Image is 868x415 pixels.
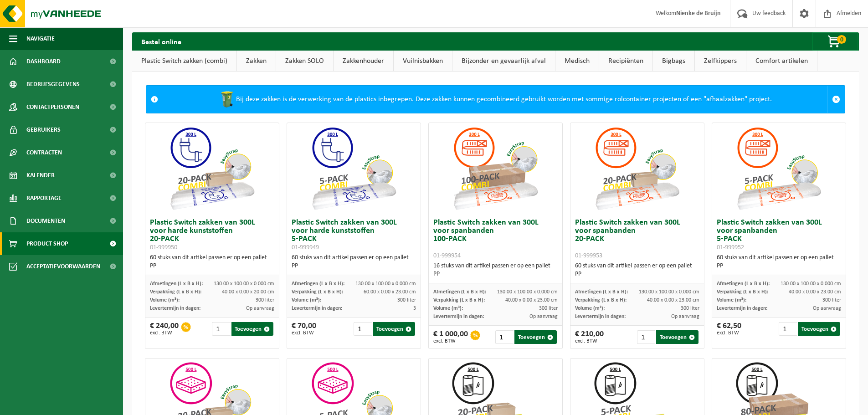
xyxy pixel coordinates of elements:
span: Verpakking (L x B x H): [433,297,485,303]
a: Medisch [555,51,599,72]
a: Zakken SOLO [276,51,333,72]
a: Zakken [237,51,276,72]
a: Bigbags [653,51,694,72]
span: Product Shop [26,232,68,255]
span: Op aanvraag [813,306,841,311]
div: PP [717,262,841,270]
div: € 210,00 [575,330,604,344]
span: 40.00 x 0.00 x 20.00 cm [222,289,274,295]
span: 01-999953 [575,252,602,259]
span: Volume (m³): [717,297,746,303]
span: Contracten [26,141,62,164]
span: Afmetingen (L x B x H): [433,289,486,295]
input: 1 [637,330,655,344]
span: 01-999952 [717,244,744,251]
span: Bedrijfsgegevens [26,73,80,96]
div: € 1 000,00 [433,330,468,344]
span: Volume (m³): [292,297,321,303]
span: Levertermijn in dagen: [150,306,200,311]
span: 300 liter [256,297,274,303]
span: Afmetingen (L x B x H): [717,281,770,287]
span: 130.00 x 100.00 x 0.000 cm [497,289,558,295]
div: € 62,50 [717,322,741,336]
span: Rapportage [26,187,62,210]
a: Comfort artikelen [746,51,817,72]
a: Zakkenhouder [334,51,393,72]
span: Dashboard [26,50,61,73]
div: € 70,00 [292,322,316,336]
span: Volume (m³): [575,306,605,311]
span: excl. BTW [717,330,741,336]
img: WB-0240-HPE-GN-50.png [218,90,236,108]
input: 1 [212,322,230,336]
span: Contactpersonen [26,96,79,118]
span: Afmetingen (L x B x H): [150,281,203,287]
span: excl. BTW [292,330,316,336]
h3: Plastic Switch zakken van 300L voor spanbanden 20-PACK [575,219,699,260]
span: Op aanvraag [671,314,699,319]
img: 01-999952 [733,123,824,214]
span: Levertermijn in dagen: [433,314,484,319]
button: Toevoegen [514,330,557,344]
span: Gebruikers [26,118,61,141]
div: 60 stuks van dit artikel passen er op een pallet [292,254,416,270]
span: 0 [837,35,846,44]
span: Documenten [26,210,65,232]
img: 01-999949 [308,123,399,214]
div: 60 stuks van dit artikel passen er op een pallet [150,254,274,270]
h3: Plastic Switch zakken van 300L voor spanbanden 5-PACK [717,219,841,251]
span: Afmetingen (L x B x H): [292,281,344,287]
h3: Plastic Switch zakken van 300L voor spanbanden 100-PACK [433,219,558,260]
span: Volume (m³): [150,297,180,303]
span: Op aanvraag [529,314,558,319]
span: 300 liter [681,306,699,311]
span: Op aanvraag [246,306,274,311]
span: 60.00 x 0.00 x 23.00 cm [364,289,416,295]
div: € 240,00 [150,322,179,336]
span: 3 [413,306,416,311]
span: 130.00 x 100.00 x 0.000 cm [214,281,274,287]
button: 0 [812,32,858,51]
a: Vuilnisbakken [394,51,452,72]
span: Acceptatievoorwaarden [26,255,100,278]
input: 1 [779,322,797,336]
span: Verpakking (L x B x H): [575,297,627,303]
span: Verpakking (L x B x H): [292,289,343,295]
a: Bijzonder en gevaarlijk afval [452,51,555,72]
a: Recipiënten [599,51,652,72]
input: 1 [354,322,372,336]
h3: Plastic Switch zakken van 300L voor harde kunststoffen 20-PACK [150,219,274,251]
span: 01-999950 [150,244,177,251]
span: Verpakking (L x B x H): [717,289,768,295]
div: PP [150,262,274,270]
div: 60 stuks van dit artikel passen er op een pallet [575,262,699,278]
span: 300 liter [822,297,841,303]
span: 40.00 x 0.00 x 23.00 cm [647,297,699,303]
div: PP [292,262,416,270]
span: 01-999949 [292,244,319,251]
div: PP [433,270,558,278]
button: Toevoegen [798,322,840,336]
a: Sluit melding [827,86,845,113]
button: Toevoegen [231,322,274,336]
span: excl. BTW [433,338,468,344]
a: Zelfkippers [695,51,746,72]
input: 1 [495,330,514,344]
span: 40.00 x 0.00 x 23.00 cm [505,297,558,303]
span: 130.00 x 100.00 x 0.000 cm [639,289,699,295]
h3: Plastic Switch zakken van 300L voor harde kunststoffen 5-PACK [292,219,416,251]
button: Toevoegen [373,322,416,336]
h2: Bestel online [132,32,190,50]
span: Levertermijn in dagen: [575,314,626,319]
span: Navigatie [26,27,55,50]
div: Bij deze zakken is de verwerking van de plastics inbegrepen. Deze zakken kunnen gecombineerd gebr... [163,86,827,113]
div: PP [575,270,699,278]
span: Volume (m³): [433,306,463,311]
div: 16 stuks van dit artikel passen er op een pallet [433,262,558,278]
span: Kalender [26,164,55,187]
span: 130.00 x 100.00 x 0.000 cm [781,281,841,287]
strong: Nienke de Bruijn [676,10,721,17]
span: 300 liter [539,306,558,311]
img: 01-999950 [166,123,257,214]
span: Verpakking (L x B x H): [150,289,201,295]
